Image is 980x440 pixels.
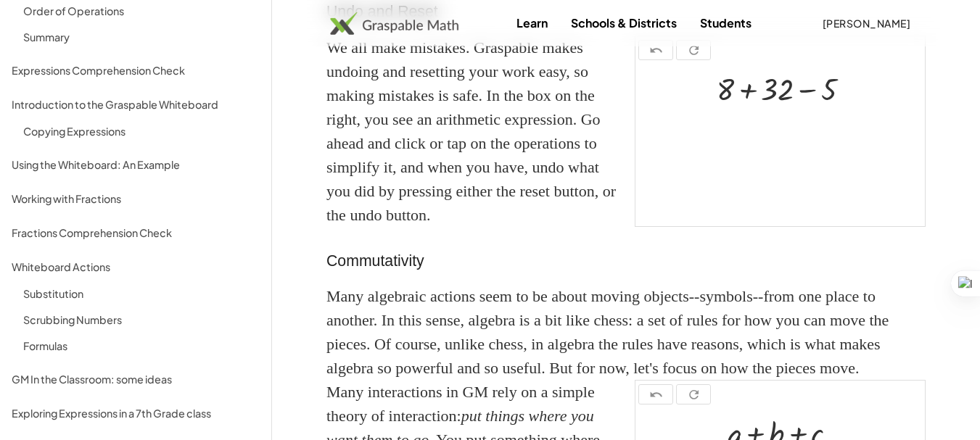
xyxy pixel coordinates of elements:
[649,42,663,59] i: undo
[23,311,260,328] div: Scrubbing Numbers
[23,123,260,140] div: Copying Expressions
[687,386,701,404] i: refresh
[326,250,926,273] h3: Commutativity
[23,28,260,46] div: Summary
[12,404,260,422] div: Exploring Expressions in a 7th Grade class
[23,285,260,302] div: Substitution
[12,96,260,113] div: Introduction to the Graspable Whiteboard
[12,370,260,388] div: GM In the Classroom: some ideas
[687,42,701,59] i: refresh
[649,386,663,404] i: undo
[676,40,711,60] button: refresh
[12,224,260,241] div: Fractions Comprehension Check
[6,366,265,391] a: GM In the Classroom: some ideas
[6,400,265,426] a: Exploring Expressions in a 7th Grade class
[638,384,673,404] button: undo
[822,17,910,30] span: [PERSON_NAME]
[6,57,265,83] a: Expressions Comprehension Check
[688,9,763,36] a: Students
[6,151,265,177] a: Using the Whiteboard: An Example
[810,10,922,36] button: [PERSON_NAME]
[12,62,260,79] div: Expressions Comprehension Check
[559,9,688,36] a: Schools & Districts
[23,2,260,20] div: Order of Operations
[6,220,265,245] a: Fractions Comprehension Check
[326,284,926,380] div: Many algebraic actions seem to be about moving objects--symbols--from one place to another. In th...
[12,190,260,207] div: Working with Fractions
[638,40,673,60] button: undo
[12,258,260,275] div: Whiteboard Actions
[676,384,711,404] button: refresh
[326,36,617,227] div: We all make mistakes. Graspable makes undoing and resetting your work easy, so making mistakes is...
[12,156,260,173] div: Using the Whiteboard: An Example
[6,186,265,211] a: Working with Fractions
[23,337,260,354] div: Formulas
[6,254,265,279] a: Whiteboard Actions
[6,91,265,117] a: Introduction to the Graspable Whiteboard
[505,9,559,36] a: Learn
